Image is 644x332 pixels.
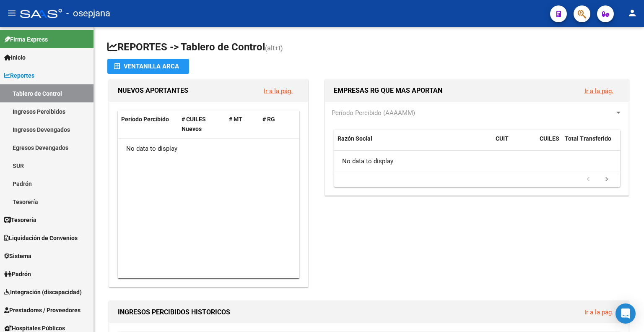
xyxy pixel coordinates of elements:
[182,116,206,132] span: # CUILES Nuevos
[584,87,613,95] a: Ir a la pág.
[332,109,415,117] span: Período Percibido (AAAAMM)
[107,40,631,55] h1: REPORTES -> Tablero de Control
[4,215,36,225] span: Tesorería
[4,288,82,297] span: Integración (discapacidad)
[334,130,492,157] datatable-header-cell: Razón Social
[540,135,559,142] span: CUILES
[615,303,636,324] div: Open Intercom Messenger
[580,175,596,184] a: go to previous page
[118,110,178,138] datatable-header-cell: Período Percibido
[4,233,78,243] span: Liquidación de Convenios
[4,71,34,80] span: Reportes
[4,269,31,279] span: Padrón
[599,175,615,184] a: go to next page
[338,135,372,142] span: Razón Social
[334,151,620,172] div: No data to display
[4,53,26,62] span: Inicio
[496,135,509,142] span: CUIT
[265,44,283,52] span: (alt+t)
[578,304,620,320] button: Ir a la pág.
[4,306,80,315] span: Prestadores / Proveedores
[118,86,188,94] span: NUEVOS APORTANTES
[226,110,259,138] datatable-header-cell: # MT
[584,308,613,316] a: Ir a la pág.
[259,110,293,138] datatable-header-cell: # RG
[4,251,31,261] span: Sistema
[627,8,637,18] mat-icon: person
[7,8,17,18] mat-icon: menu
[114,59,182,74] div: Ventanilla ARCA
[536,130,561,157] datatable-header-cell: CUILES
[264,87,293,95] a: Ir a la pág.
[107,59,189,74] button: Ventanilla ARCA
[565,135,611,142] span: Total Transferido
[66,4,110,23] span: - osepjana
[492,130,536,157] datatable-header-cell: CUIT
[334,86,442,94] span: EMPRESAS RG QUE MAS APORTAN
[229,116,242,123] span: # MT
[561,130,620,157] datatable-header-cell: Total Transferido
[118,308,230,316] span: INGRESOS PERCIBIDOS HISTORICOS
[121,116,169,123] span: Período Percibido
[118,139,299,159] div: No data to display
[4,35,48,44] span: Firma Express
[262,116,275,123] span: # RG
[578,83,620,99] button: Ir a la pág.
[178,110,226,138] datatable-header-cell: # CUILES Nuevos
[257,83,299,99] button: Ir a la pág.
